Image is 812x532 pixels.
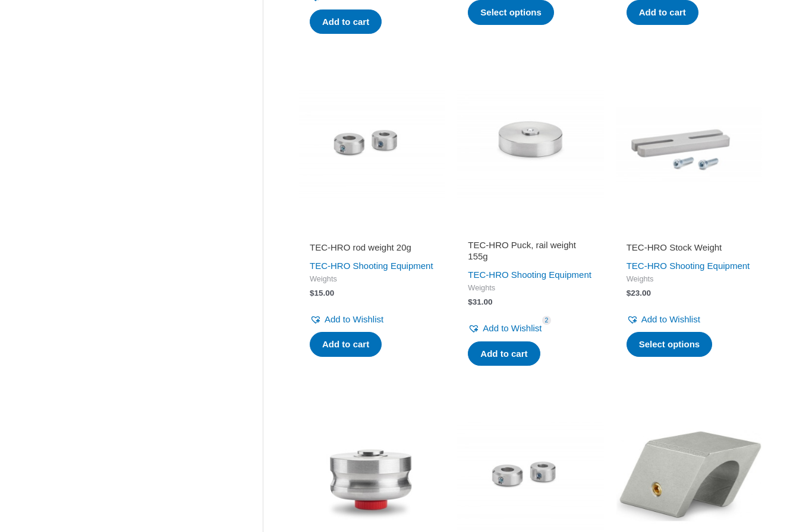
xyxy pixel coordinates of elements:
[310,289,314,297] span: $
[310,332,382,357] a: Add to cart: “TEC-HRO rod weight 20g”
[468,341,540,366] a: Add to cart: “TEC-HRO Puck, rail weight 155g”
[468,297,492,306] bdi: 31.00
[468,283,593,293] span: Weights
[641,314,700,324] span: Add to Wishlist
[627,274,751,284] span: Weights
[468,239,593,262] h2: TEC-HRO Puck, rail weight 155g
[310,261,433,271] a: TEC-HRO Shooting Equipment
[542,316,552,325] span: 2
[310,225,435,239] iframe: Customer reviews powered by Trustpilot
[468,270,591,280] a: TEC-HRO Shooting Equipment
[299,71,445,217] img: TEC-HRO rod weight 25g
[627,311,700,328] a: Add to Wishlist
[310,9,382,34] a: Add to cart: “FWB Extension for Pile Weights”
[616,71,762,217] img: TEC-HRO Stock Weight
[310,242,435,254] h2: TEC-HRO rod weight 20g
[483,323,542,333] span: Add to Wishlist
[310,242,435,258] a: TEC-HRO rod weight 20g
[310,274,435,284] span: Weights
[468,225,593,239] iframe: Customer reviews powered by Trustpilot
[468,320,542,337] a: Add to Wishlist
[457,71,603,217] img: TEC-HRO Puck, rail weight 155g
[627,261,750,271] a: TEC-HRO Shooting Equipment
[627,289,631,297] span: $
[310,311,383,328] a: Add to Wishlist
[627,225,751,239] iframe: Customer reviews powered by Trustpilot
[468,297,473,306] span: $
[310,289,334,297] bdi: 15.00
[627,332,713,357] a: Select options for “TEC-HRO Stock Weight”
[627,242,751,254] h2: TEC-HRO Stock Weight
[325,314,383,324] span: Add to Wishlist
[468,239,593,267] a: TEC-HRO Puck, rail weight 155g
[627,289,651,297] bdi: 23.00
[627,242,751,258] a: TEC-HRO Stock Weight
